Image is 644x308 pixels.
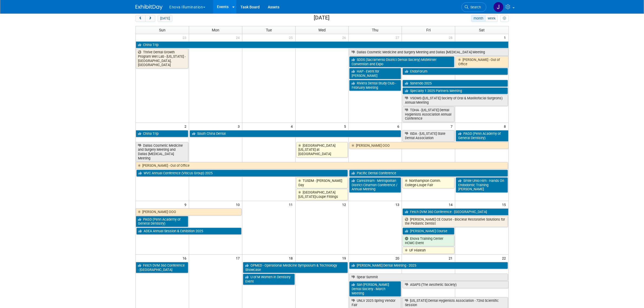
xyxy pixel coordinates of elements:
img: Jordyn Kaufer [493,2,504,12]
span: Sat [479,28,485,32]
a: TDHA - [US_STATE] Dental Hygienists Association Annual Conference [402,107,454,122]
span: 11 [289,201,295,208]
a: HAP - Event for [PERSON_NAME] [349,68,401,79]
span: Tue [266,28,272,32]
a: Spear Summit [349,274,508,281]
a: [PERSON_NAME] Dental Meeting - 2025 [349,262,508,269]
a: Dallas Cosmetic Medicine and Surgery Meeting and Dallas [MEDICAL_DATA] Meeting [349,49,508,56]
a: Specialty 1 2025 Partners Meeting [402,87,508,94]
button: week [485,15,498,22]
span: 25 [289,34,295,41]
a: [PERSON_NAME] CE Course - Bioclear Restorative Solutions for the Pediatric Dentist [402,216,508,227]
span: Sun [159,28,166,32]
a: South China Dental [190,130,401,137]
a: EndoForum [402,68,508,75]
a: Search [461,2,486,12]
span: 3 [237,123,242,130]
span: 5 [344,123,348,130]
a: [GEOGRAPHIC_DATA][US_STATE]-Loupe Fittings [296,189,348,200]
span: 15 [502,201,508,208]
a: [PERSON_NAME] OOO [136,208,242,215]
span: 4 [290,123,295,130]
span: 12 [342,201,348,208]
span: 17 [235,255,242,261]
a: ADEA Annual Session & Exhibition 2025 [136,228,242,235]
a: Riviera Dental Study Club - February Meeting [349,80,401,91]
span: 18 [289,255,295,261]
a: Fetch DVM 360 Conference - [GEOGRAPHIC_DATA] [402,208,508,215]
a: [GEOGRAPHIC_DATA][US_STATE] at [GEOGRAPHIC_DATA] [296,142,348,158]
button: myCustomButton [500,15,508,22]
span: 2 [184,123,189,130]
span: 16 [182,255,189,261]
button: next [145,15,155,22]
a: U of M Women in Dentistry Event [243,274,295,285]
span: 1 [504,34,508,41]
a: [PERSON_NAME] Course [402,228,454,235]
a: UF Hialeah [402,247,454,254]
a: China Trip [136,41,508,48]
span: Mon [212,28,219,32]
span: Thu [372,28,378,32]
span: 20 [395,255,402,261]
a: Sonendo 2025 [402,80,508,87]
a: Fetch DVM 360 Conference - [GEOGRAPHIC_DATA] [136,262,188,273]
a: WVC Annual Conference (Viticus Group) 2025 [136,170,348,177]
a: Northampton Comm. College-Loupe Fair [402,177,454,188]
a: Pacific Dental Conference [349,170,508,177]
span: 28 [448,34,455,41]
a: Carestream - Metropolitan District Cinamon Conference / Annual Meeting [349,177,401,193]
a: Thrive Dental Growth Program Wet Lab - [US_STATE] - [GEOGRAPHIC_DATA], [GEOGRAPHIC_DATA] [136,49,188,68]
span: 22 [502,255,508,261]
span: 13 [395,201,402,208]
span: 8 [504,123,508,130]
a: SDDS (Sacramento District Dental Society) MidWinter Convention and Expo [349,56,454,67]
i: Personalize Calendar [503,17,506,20]
span: Fri [426,28,431,32]
span: 24 [235,34,242,41]
a: Enova Training Center HCMC Event [402,235,454,246]
button: month [471,15,486,22]
span: 14 [448,201,455,208]
a: VSOMS ([US_STATE] Society of Oral & Maxillofacial Surgeons) Annual Meeting [402,95,508,106]
a: PAGD (Penn Academy of General Dentistry) [456,130,508,141]
a: PAGD (Penn Academy of General Dentistry) [136,216,188,227]
button: [DATE] [158,15,172,22]
span: 27 [395,34,402,41]
a: Dallas Cosmetic Medicine and Surgery Meeting and Dallas [MEDICAL_DATA] Meeting [136,142,188,162]
a: Smile Unto Him - Hands On Endodontic Training [PERSON_NAME] [456,177,508,193]
span: 9 [184,201,189,208]
span: 7 [450,123,455,130]
a: San [PERSON_NAME] Dental Society - March Meeting [349,281,401,297]
a: [PERSON_NAME] - Out of Office [136,162,508,169]
span: Wed [318,28,326,32]
button: prev [136,15,146,22]
span: 6 [397,123,402,130]
span: 26 [342,34,348,41]
span: 23 [182,34,189,41]
a: OPMED - Operational Medicine Symposium & Technology Showcase [243,262,348,273]
span: Search [469,5,481,9]
a: [PERSON_NAME] - Out of Office [456,56,508,67]
a: [PERSON_NAME] OOO [349,142,508,149]
h2: [DATE] [314,15,329,21]
img: ExhibitDay [136,5,163,10]
a: ASAPS (The Aesthetic Society) [402,281,508,288]
a: TUSDM - [PERSON_NAME] Day [296,177,348,188]
span: 19 [342,255,348,261]
a: ISDA - [US_STATE] State Dental Association [402,130,454,141]
a: China Trip [136,130,188,137]
span: 10 [235,201,242,208]
span: 21 [448,255,455,261]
